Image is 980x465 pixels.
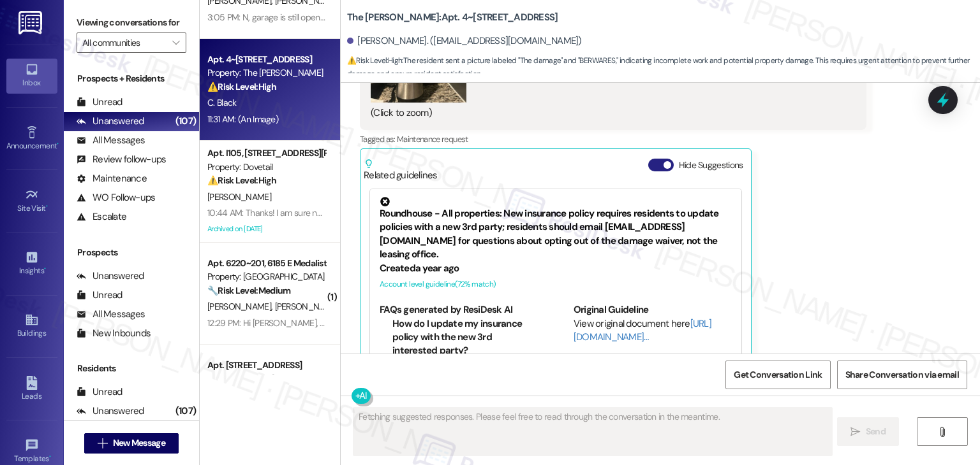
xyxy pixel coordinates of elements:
strong: 🔧 Risk Level: Medium [207,285,290,296]
img: ResiDesk Logo [19,11,45,34]
button: Send [837,417,899,446]
div: View original document here [574,317,732,345]
b: Original Guideline [574,303,649,316]
button: New Message [84,433,179,454]
i:  [172,38,179,48]
a: Leads [6,372,57,406]
b: FAQs generated by ResiDesk AI [380,303,512,316]
div: New Inbounds [77,327,151,340]
div: All Messages [77,134,145,147]
span: C. Black [207,97,236,108]
strong: ⚠️ Risk Level: High [347,55,402,66]
div: 11:31 AM: (An Image) [207,113,278,125]
a: Buildings [6,309,57,343]
div: (107) [172,401,199,421]
i:  [937,427,947,437]
a: [URL][DOMAIN_NAME]… [574,317,711,343]
span: • [57,139,59,148]
div: Created a year ago [380,262,732,275]
div: Prospects + Residents [64,72,199,85]
strong: ⚠️ Risk Level: High [207,175,276,186]
div: Property: [GEOGRAPHIC_DATA] [207,270,325,283]
span: Get Conversation Link [734,368,822,382]
div: Unanswered [77,115,144,128]
div: Apt. [STREET_ADDRESS] [207,359,325,372]
div: Account level guideline ( 72 % match) [380,278,732,291]
span: Maintenance request [397,134,468,145]
textarea: Fetching suggested responses. Please feel free to read through the conversation in the meantime. [353,408,831,455]
span: [PERSON_NAME] [207,191,271,203]
span: New Message [113,436,165,450]
span: • [46,202,48,211]
div: [PERSON_NAME]. ([EMAIL_ADDRESS][DOMAIN_NAME]) [347,34,582,48]
span: : The resident sent a picture labeled "The damage" and "BERWARES," indicating incomplete work and... [347,54,980,82]
div: Apt. 4~[STREET_ADDRESS] [207,53,325,66]
div: Residents [64,362,199,375]
label: Hide Suggestions [679,159,743,172]
span: [PERSON_NAME] [275,301,339,312]
button: Get Conversation Link [725,361,830,389]
div: Property: Alloy at [GEOGRAPHIC_DATA] [207,372,325,385]
span: [PERSON_NAME] [207,301,275,312]
span: Share Conversation via email [845,368,959,382]
div: 12:29 PM: Hi [PERSON_NAME], we need the bugs taken care of outside our front door and stairs rail... [207,317,625,329]
div: Apt. 6220~201, 6185 E Medalist Ln [207,257,325,270]
strong: ⚠️ Risk Level: High [207,81,276,92]
input: All communities [82,32,166,53]
div: Related guidelines [364,159,438,182]
div: Unread [77,289,122,302]
i:  [850,427,860,437]
li: How do I update my insurance policy with the new 3rd interested party? [392,317,538,358]
a: Insights • [6,247,57,281]
div: Tagged as: [360,130,866,148]
div: Maintenance [77,172,147,185]
div: Unread [77,96,122,109]
i:  [98,438,107,448]
div: (107) [172,111,199,131]
span: • [44,264,46,273]
span: • [49,452,51,461]
div: (Click to zoom) [371,106,846,120]
div: Review follow-ups [77,153,166,166]
div: Unread [77,385,122,399]
div: Property: Dovetail [207,161,325,174]
span: Send [866,425,886,438]
div: All Messages [77,308,145,321]
label: Viewing conversations for [77,13,186,32]
div: 3:05 PM: N, garage is still opening. The specialist that came in said if it is still doing that i... [207,11,731,23]
div: Prospects [64,246,199,259]
div: Property: The [PERSON_NAME] [207,66,325,80]
div: Unanswered [77,404,144,418]
div: WO Follow-ups [77,191,155,204]
div: Escalate [77,210,126,224]
button: Share Conversation via email [837,361,967,389]
div: Roundhouse - All properties: New insurance policy requires residents to update policies with a ne... [380,197,732,262]
div: Apt. I105, [STREET_ADDRESS][PERSON_NAME] [207,147,325,160]
a: Site Visit • [6,184,57,218]
div: Archived on [DATE] [206,221,327,237]
div: Unanswered [77,269,144,283]
a: Inbox [6,59,57,93]
b: The [PERSON_NAME]: Apt. 4~[STREET_ADDRESS] [347,11,558,24]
